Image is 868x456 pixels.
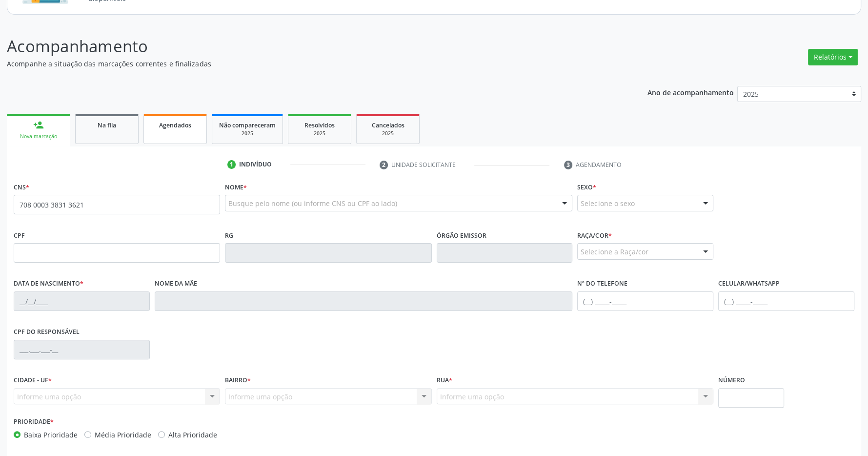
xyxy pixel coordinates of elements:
[24,430,78,440] label: Baixa Prioridade
[95,430,151,440] label: Média Prioridade
[159,121,191,129] span: Agendados
[437,373,452,388] label: Rua
[219,130,276,137] div: 2025
[718,276,780,291] label: Celular/WhatsApp
[577,228,611,243] label: Raça/cor
[98,121,116,129] span: Na fila
[295,130,344,137] div: 2025
[239,160,272,169] div: Indivíduo
[225,373,251,388] label: Bairro
[219,121,276,129] span: Não compareceram
[14,291,150,311] input: __/__/____
[14,180,29,195] label: CNS
[581,247,648,257] span: Selecione a Raça/cor
[7,59,605,69] p: Acompanhe a situação das marcações correntes e finalizadas
[33,120,44,130] div: person_add
[581,198,634,208] span: Selecione o sexo
[228,198,397,208] span: Busque pelo nome (ou informe CNS ou CPF ao lado)
[437,228,486,243] label: Órgão emissor
[304,121,335,129] span: Resolvidos
[14,276,83,291] label: Data de nascimento
[155,276,197,291] label: Nome da mãe
[372,121,404,129] span: Cancelados
[718,373,745,388] label: Número
[577,276,627,291] label: Nº do Telefone
[363,130,412,137] div: 2025
[225,180,247,195] label: Nome
[808,49,858,65] button: Relatórios
[647,86,734,98] p: Ano de acompanhamento
[14,373,52,388] label: Cidade - UF
[718,291,854,311] input: (__) _____-_____
[14,325,80,340] label: CPF do responsável
[577,291,713,311] input: (__) _____-_____
[225,228,233,243] label: RG
[168,430,217,440] label: Alta Prioridade
[227,160,236,169] div: 1
[7,34,605,59] p: Acompanhamento
[14,228,25,243] label: CPF
[14,340,150,359] input: ___.___.___-__
[14,133,63,140] div: Nova marcação
[577,180,596,195] label: Sexo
